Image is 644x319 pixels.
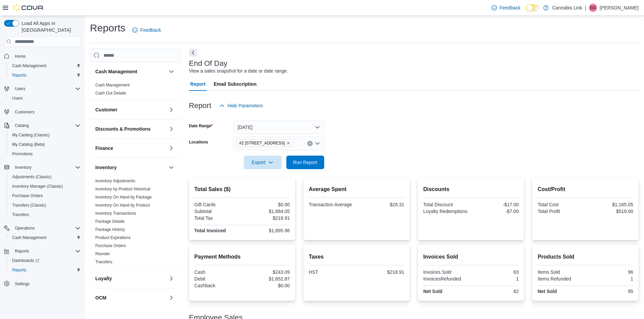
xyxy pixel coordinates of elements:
button: Cash Management [7,233,83,242]
a: Transfers [95,260,112,264]
span: Hide Parameters [228,102,263,109]
a: Adjustments (Classic) [9,173,54,181]
button: My Catalog (Beta) [7,140,83,149]
span: #2 1149 Western Rd. [236,139,293,147]
a: Inventory by Product Historical [95,187,150,191]
span: Purchase Orders [9,192,80,200]
div: 1 [472,276,519,282]
button: Reports [12,247,32,255]
span: Adjustments (Classic) [12,174,51,180]
span: Package Details [95,219,125,224]
h2: Average Spent [309,185,404,193]
span: Promotions [12,151,33,157]
span: Cash Management [9,234,80,242]
h3: OCM [95,294,106,301]
a: Cash Management [9,62,49,70]
div: InvoicesRefunded [423,276,470,282]
p: [PERSON_NAME] [600,4,639,12]
strong: Net Sold [423,289,443,294]
span: Inventory Adjustments [95,178,135,184]
button: Adjustments (Classic) [7,172,83,182]
a: My Catalog (Beta) [9,140,48,149]
button: Transfers [7,210,83,219]
a: Purchase Orders [95,243,126,248]
a: Feedback [489,1,523,15]
button: Users [7,94,83,103]
h2: Discounts [423,185,519,193]
button: Inventory [167,163,175,171]
button: Cash Management [95,68,166,75]
span: Reports [9,266,80,274]
span: Users [12,96,23,101]
span: Reports [12,267,26,273]
a: Reports [9,266,29,274]
div: $218.91 [243,215,290,221]
div: $519.00 [587,209,633,214]
div: $243.09 [243,269,290,275]
button: My Catalog (Classic) [7,130,83,140]
h3: Loyalty [95,275,112,282]
span: Promotions [9,150,80,158]
h3: Report [189,102,211,110]
div: HST [309,269,355,275]
a: Package Details [95,219,125,224]
button: OCM [167,294,175,302]
span: Dashboards [9,257,80,265]
span: Catalog [15,123,29,128]
span: Reorder [95,251,110,257]
span: Purchase Orders [12,193,43,198]
button: Users [1,84,83,94]
div: Cashback [194,283,241,288]
button: Operations [1,223,83,233]
label: Locations [189,139,208,145]
h2: Products Sold [538,253,633,261]
div: 63 [472,269,519,275]
div: 1 [587,276,633,282]
button: Reports [7,265,83,275]
span: Cash Management [12,235,46,240]
span: My Catalog (Classic) [12,132,50,138]
div: Gift Cards [194,202,241,207]
button: Finance [95,145,166,152]
div: $1,895.96 [243,228,290,233]
span: Cash Management [95,82,129,88]
h3: Cash Management [95,68,137,75]
button: Discounts & Promotions [167,125,175,133]
button: [DATE] [234,121,324,134]
a: Promotions [9,150,35,158]
button: Customer [95,106,166,113]
button: Cash Management [167,68,175,76]
a: Purchase Orders [9,192,46,200]
div: 62 [472,289,519,294]
a: Customers [12,108,37,116]
div: Loyalty Redemptions [423,209,470,214]
label: Date Range [189,123,213,129]
span: Cash Out Details [95,90,126,96]
button: Hide Parameters [217,99,266,112]
span: Users [12,85,80,93]
a: Reorder [95,251,110,256]
span: Inventory Transactions [95,211,136,216]
h2: Invoices Sold [423,253,519,261]
span: Inventory Manager (Classic) [9,182,80,190]
span: Cash Management [12,63,46,69]
span: Users [9,94,80,102]
h3: Inventory [95,164,117,171]
span: Users [15,86,25,91]
a: Transfers (Classic) [9,201,49,209]
div: 95 [587,289,633,294]
span: Reports [12,73,26,78]
button: Clear input [307,141,313,146]
div: Total Cost [538,202,584,207]
button: Finance [167,144,175,152]
span: SG [590,4,596,12]
a: Package History [95,227,125,232]
button: Users [12,85,28,93]
button: Next [189,49,197,57]
span: My Catalog (Classic) [9,131,80,139]
p: | [585,4,586,12]
img: Cova [14,4,44,11]
button: Inventory [1,163,83,172]
span: #2 [STREET_ADDRESS] [239,140,285,147]
div: $1,684.05 [243,209,290,214]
